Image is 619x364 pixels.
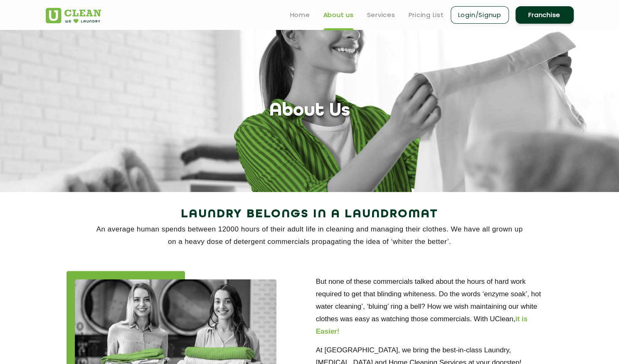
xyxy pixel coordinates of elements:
p: An average human spends between 12000 hours of their adult life in cleaning and managing their cl... [46,223,574,248]
b: it is Easier! [316,315,528,335]
a: Franchise [515,6,574,24]
p: But none of these commercials talked about the hours of hard work required to get that blinding w... [316,275,553,338]
a: Login/Signup [451,6,509,24]
a: Home [290,10,310,20]
a: About us [323,10,354,20]
h1: About Us [269,101,350,122]
img: UClean Laundry and Dry Cleaning [46,8,101,23]
h2: Laundry Belongs in a Laundromat [46,204,574,224]
a: Pricing List [409,10,444,20]
a: Services [367,10,395,20]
